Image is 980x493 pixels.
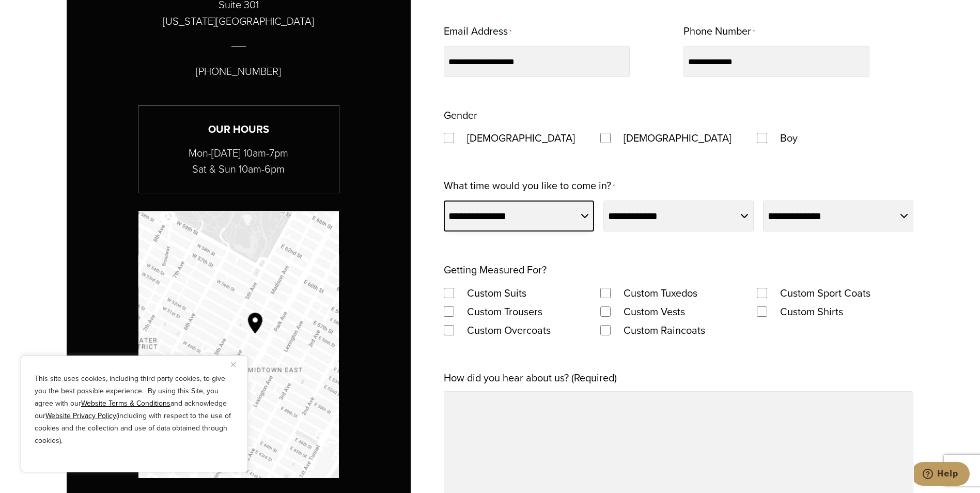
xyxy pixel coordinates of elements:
[444,106,477,125] legend: Gender
[613,284,708,302] label: Custom Tuxedos
[613,129,742,147] label: [DEMOGRAPHIC_DATA]
[613,302,695,321] label: Custom Vests
[81,398,170,409] a: Website Terms & Conditions
[613,321,715,340] label: Custom Raincoats
[914,462,970,488] iframe: Opens a widget where you can chat to one of our agents
[770,129,808,147] label: Boy
[231,362,236,367] img: Close
[770,302,853,321] label: Custom Shirts
[138,121,339,137] h3: Our Hours
[45,410,116,421] a: Website Privacy Policy
[457,284,537,302] label: Custom Suits
[444,368,617,387] label: How did you hear about us? (Required)
[457,302,553,321] label: Custom Trousers
[444,260,547,279] legend: Getting Measured For?
[231,358,243,371] button: Close
[138,145,339,177] p: Mon-[DATE] 10am-7pm Sat & Sun 10am-6pm
[138,211,339,478] a: Map to Alan David Custom
[138,211,339,478] img: Google map with pin showing Alan David location at Madison Avenue & 53rd Street NY
[444,176,615,196] label: What time would you like to come in?
[457,129,585,147] label: [DEMOGRAPHIC_DATA]
[35,373,234,447] p: This site uses cookies, including third party cookies, to give you the best possible experience. ...
[683,22,755,42] label: Phone Number
[457,321,561,340] label: Custom Overcoats
[770,284,881,302] label: Custom Sport Coats
[444,22,511,42] label: Email Address
[196,63,281,80] p: [PHONE_NUMBER]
